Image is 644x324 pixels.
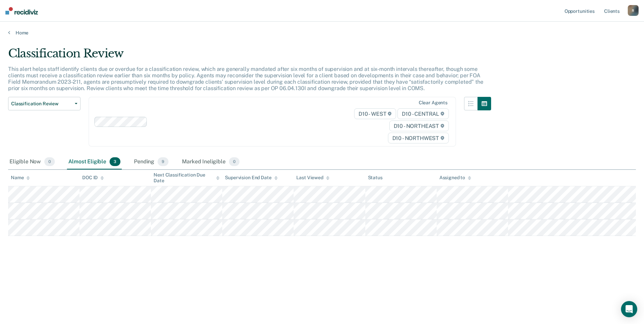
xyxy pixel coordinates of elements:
[110,157,120,166] span: 3
[439,175,471,181] div: Assigned to
[82,175,104,181] div: DOC ID
[158,157,168,166] span: 9
[397,108,449,119] span: D10 - CENTRAL
[154,172,220,184] div: Next Classification Due Date
[621,301,637,317] div: Open Intercom Messenger
[354,108,396,119] span: D10 - WEST
[389,120,449,131] span: D10 - NORTHEAST
[5,7,38,15] img: Recidiviz
[8,155,56,169] div: Eligible Now0
[419,100,447,106] div: Clear agents
[44,157,55,166] span: 0
[8,30,636,36] a: Home
[8,66,483,92] p: This alert helps staff identify clients due or overdue for a classification review, which are gen...
[8,47,491,66] div: Classification Review
[388,133,449,143] span: D10 - NORTHWEST
[11,101,72,107] span: Classification Review
[368,175,383,181] div: Status
[229,157,239,166] span: 0
[133,155,170,169] div: Pending9
[181,155,241,169] div: Marked Ineligible0
[296,175,329,181] div: Last Viewed
[67,155,122,169] div: Almost Eligible3
[628,5,639,16] button: R
[11,175,30,181] div: Name
[225,175,277,181] div: Supervision End Date
[8,97,80,110] button: Classification Review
